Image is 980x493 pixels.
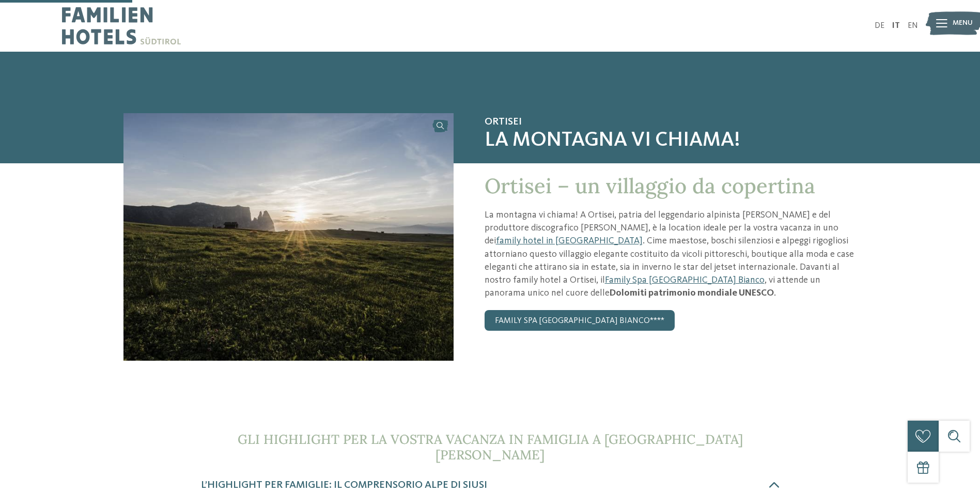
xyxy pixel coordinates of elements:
[485,128,857,153] span: La montagna vi chiama!
[201,480,487,490] span: L’highlight per famiglie: il comprensorio Alpe di Siusi
[485,209,857,300] p: La montagna vi chiama! A Ortisei, patria del leggendario alpinista [PERSON_NAME] e del produttore...
[610,288,774,298] strong: Dolomiti patrimonio mondiale UNESCO
[908,22,918,30] a: EN
[485,310,675,331] a: Family Spa [GEOGRAPHIC_DATA] Bianco****
[892,22,900,30] a: IT
[496,236,643,245] a: family hotel in [GEOGRAPHIC_DATA]
[485,116,857,128] span: Ortisei
[123,113,454,361] img: Il family hotel a Ortisei: le Dolomiti a un palmo di naso
[485,173,815,199] span: Ortisei – un villaggio da copertina
[605,275,765,285] a: Family Spa [GEOGRAPHIC_DATA] Bianco
[875,22,884,30] a: DE
[238,431,743,463] span: Gli highlight per la vostra vacanza in famiglia a [GEOGRAPHIC_DATA][PERSON_NAME]
[953,18,973,28] span: Menu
